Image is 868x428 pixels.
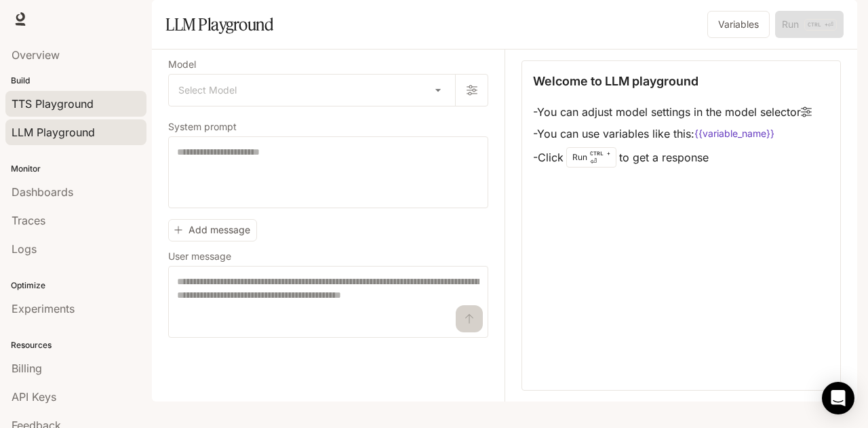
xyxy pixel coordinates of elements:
li: - You can use variables like this: [533,123,812,144]
p: System prompt [168,122,237,132]
li: - You can adjust model settings in the model selector [533,101,812,123]
p: Welcome to LLM playground [533,72,698,90]
div: Select Model [169,75,455,106]
code: {{variable_name}} [694,127,774,140]
p: Model [168,60,196,69]
div: Open Intercom Messenger [822,382,854,414]
p: CTRL + [590,149,610,157]
p: User message [168,252,231,261]
div: Run [566,147,616,168]
button: Add message [168,219,257,241]
li: - Click to get a response [533,144,812,170]
span: Select Model [178,83,237,97]
button: Variables [707,11,770,38]
h1: LLM Playground [165,11,273,38]
p: ⏎ [590,149,610,166]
